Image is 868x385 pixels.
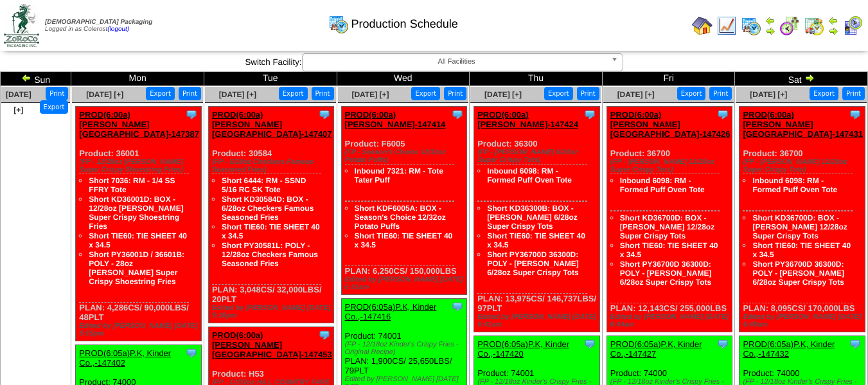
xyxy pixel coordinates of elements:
[765,26,775,36] img: arrowright.gif
[735,72,868,86] td: Sat
[487,231,585,249] a: Short TIE60: TIE SHEET 40 x 34.5
[212,110,332,139] a: PROD(6:00a)[PERSON_NAME][GEOGRAPHIC_DATA]-147407
[849,337,862,350] img: Tooltip
[484,90,522,99] a: [DATE] [+]
[89,176,175,194] a: Short 7036: RM - 1/4 SS FFRY Tote
[583,337,596,350] img: Tooltip
[79,158,200,174] div: (FP - 12/28oz [PERSON_NAME] Super Crispy Shoestring Fries)
[804,73,815,83] img: arrowright.gif
[21,73,31,83] img: arrowleft.gif
[345,110,446,129] a: PROD(6:00a)[PERSON_NAME]-147414
[716,108,729,121] img: Tooltip
[470,72,603,86] td: Thu
[810,87,838,100] button: Export
[617,90,655,99] a: [DATE] [+]
[411,87,440,100] button: Export
[610,339,702,359] a: PROD(6:05a)P.K, Kinder Co.,-147427
[308,54,606,69] span: All Facilities
[45,19,152,33] span: Logged in as Colerost
[620,176,705,194] a: Inbound 6098: RM - Formed Puff Oven Tote
[544,87,573,100] button: Export
[692,15,713,36] img: home.gif
[1,72,71,86] td: Sun
[222,222,320,240] a: Short TIE60: TIE SHEET 40 x 34.5
[222,241,318,268] a: Short PY30581L: POLY - 12/28oz Checkers Famous Seasoned Fries
[752,213,847,240] a: Short KD36700D: BOX - [PERSON_NAME] 12/28oz Super Crispy Tots
[743,339,835,359] a: PROD(6:05a)P.K, Kinder Co.,-147432
[752,260,844,287] a: Short PY36700D 36300D: POLY - [PERSON_NAME] 6/28oz Super Crispy Tots
[351,90,389,99] a: [DATE] [+]
[716,337,729,350] img: Tooltip
[842,87,865,100] button: Print
[477,339,569,359] a: PROD(6:05a)P.K, Kinder Co.,-147420
[79,322,200,337] div: Edited by [PERSON_NAME] [DATE] 5:15pm
[743,110,863,139] a: PROD(6:00a)[PERSON_NAME][GEOGRAPHIC_DATA]-147431
[89,250,184,286] a: Short PY36001D / 36601B: POLY - 28oz [PERSON_NAME] Super Crispy Shoestring Fries
[345,148,466,164] div: (FP - Season's Choice 12/32oz Potato Puffs)
[849,108,862,121] img: Tooltip
[86,90,123,99] a: [DATE] [+]
[89,195,183,231] a: Short KD36001D: BOX - 12/28oz [PERSON_NAME] Super Crispy Shoestring Fries
[318,108,331,121] img: Tooltip
[4,4,39,47] img: zoroco-logo-small.webp
[804,15,824,36] img: calendarinout.gif
[345,276,466,291] div: Edited by [PERSON_NAME] [DATE] 6:31am
[71,72,204,86] td: Mon
[208,107,333,323] div: Product: 30584 PLAN: 3,048CS / 32,000LBS / 20PLT
[444,87,466,100] button: Print
[185,108,198,121] img: Tooltip
[716,15,737,36] img: line_graph.gif
[477,313,599,328] div: Edited by [PERSON_NAME] [DATE] 6:41am
[750,90,787,99] a: [DATE] [+]
[779,15,800,36] img: calendarblend.gif
[185,346,198,359] img: Tooltip
[328,13,349,34] img: calendarprod.gif
[6,90,31,114] a: [DATE] [+]
[487,166,572,184] a: Inbound 6098: RM - Formed Puff Oven Tote
[752,176,837,194] a: Inbound 6098: RM - Formed Puff Oven Tote
[79,348,171,368] a: PROD(6:05a)P.K, Kinder Co.,-147402
[212,330,332,359] a: PROD(6:00a)[PERSON_NAME][GEOGRAPHIC_DATA]-147453
[451,300,464,313] img: Tooltip
[222,176,306,194] a: Short 6444: RM - SSND 5/16 RC SK Tote
[212,304,333,319] div: Edited by [PERSON_NAME] [DATE] 5:16pm
[610,313,732,328] div: Edited by [PERSON_NAME] [DATE] 6:44am
[179,87,201,100] button: Print
[677,87,706,100] button: Export
[828,26,838,36] img: arrowright.gif
[620,241,718,259] a: Short TIE60: TIE SHEET 40 x 34.5
[312,87,334,100] button: Print
[355,231,453,249] a: Short TIE60: TIE SHEET 40 x 34.5
[477,110,578,129] a: PROD(6:00a)[PERSON_NAME]-147424
[842,15,863,36] img: calendarcustomer.gif
[341,107,466,295] div: Product: F6005 PLAN: 6,250CS / 150,000LBS
[607,107,732,332] div: Product: 36700 PLAN: 12,143CS / 255,000LBS
[89,231,187,249] a: Short TIE60: TIE SHEET 40 x 34.5
[741,15,761,36] img: calendarprod.gif
[219,90,256,99] a: [DATE] [+]
[752,241,851,259] a: Short TIE60: TIE SHEET 40 x 34.5
[46,87,68,100] button: Print
[355,204,446,231] a: Short KDF6005A: BOX - Season's Choice 12/32oz Potato Puffs
[222,195,314,222] a: Short KD30584D: BOX - 6/28oz Checkers Famous Seasoned Fries
[212,158,333,174] div: (FP - 6/28oz Checkers Famous Seasoned Fries)
[709,87,732,100] button: Print
[451,108,464,121] img: Tooltip
[146,87,175,100] button: Export
[610,110,731,139] a: PROD(6:00a)[PERSON_NAME][GEOGRAPHIC_DATA]-147426
[620,213,714,240] a: Short KD36700D: BOX - [PERSON_NAME] 12/28oz Super Crispy Tots
[79,110,199,139] a: PROD(6:00a)[PERSON_NAME][GEOGRAPHIC_DATA]-147387
[610,158,732,174] div: (FP - [PERSON_NAME] 12/28oz Super Crispy Tots)
[337,72,470,86] td: Wed
[765,15,775,26] img: arrowleft.gif
[828,15,838,26] img: arrowleft.gif
[355,166,443,184] a: Inbound 7321: RM - Tote Tater Puff
[620,260,712,287] a: Short PY36700D 36300D: POLY - [PERSON_NAME] 6/28oz Super Crispy Tots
